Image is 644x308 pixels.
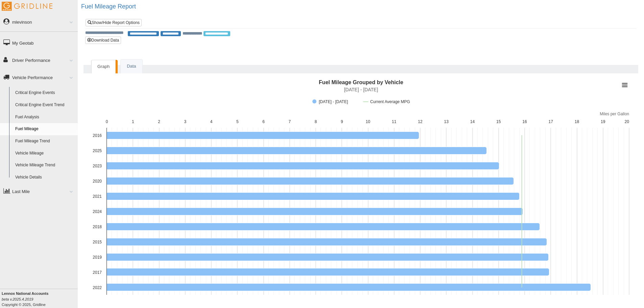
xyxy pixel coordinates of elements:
[184,119,186,124] text: 3
[12,171,78,184] a: Vehicle Details
[2,2,52,11] img: Gridline
[107,254,549,261] path: 2019, 16.92. 1/1/2025 - 9/24/2025.
[315,119,317,124] text: 8
[575,119,579,124] text: 18
[12,99,78,111] a: Critical Engine Event Trend
[93,164,102,168] text: 2023
[319,79,403,85] text: Fuel Mileage Grouped by Vehicle
[444,119,449,124] text: 13
[107,284,591,291] path: 2022, 18.54. 1/1/2025 - 9/24/2025.
[12,147,78,160] a: Vehicle Mileage
[107,132,591,291] g: 1/1/2025 - 9/24/2025, series 1 of 2. Bar series with 11 bars.
[392,119,397,124] text: 11
[89,77,633,300] div: Fuel Mileage Grouped by Vehicle . Highcharts interactive chart.
[12,159,78,171] a: Vehicle Mileage Trend
[158,119,160,124] text: 2
[107,208,523,215] path: 2024, 15.93. 1/1/2025 - 9/24/2025.
[93,224,102,229] text: 2018
[520,134,523,289] g: Current Average MPG, series 2 of 2. Line with 2 data points.
[93,194,102,199] text: 2021
[601,119,605,124] text: 19
[106,119,108,124] text: 0
[344,87,378,92] text: [DATE] - [DATE]
[624,119,629,124] text: 20
[93,209,102,214] text: 2024
[12,87,78,99] a: Critical Engine Events
[85,37,121,44] button: Download Data
[418,119,423,124] text: 12
[93,270,102,275] text: 2017
[93,179,102,184] text: 2020
[107,223,540,231] path: 2018, 16.58. 1/1/2025 - 9/24/2025.
[86,19,142,26] a: Show/Hide Report Options
[107,238,547,246] path: 2015, 16.86. 1/1/2025 - 9/24/2025.
[236,119,239,124] text: 5
[496,119,501,124] text: 15
[93,255,102,260] text: 2019
[107,268,549,276] path: 2017, 16.94. 1/1/2025 - 9/24/2025.
[312,99,356,104] button: Show 1/1/2025 - 9/24/2025
[2,291,48,295] b: Lennox National Accounts
[107,132,419,139] path: 2016, 11.96. 1/1/2025 - 9/24/2025.
[107,177,514,185] path: 2020, 15.58. 1/1/2025 - 9/24/2025.
[12,135,78,147] a: Fuel Mileage Trend
[107,162,499,170] path: 2023, 15.03. 1/1/2025 - 9/24/2025.
[262,119,265,124] text: 6
[600,112,629,116] text: Miles per Gallon
[93,133,102,138] text: 2016
[107,193,520,200] path: 2021, 15.81. 1/1/2025 - 9/24/2025.
[12,123,78,135] a: Fuel Mileage
[620,80,629,90] button: View chart menu, Fuel Mileage Grouped by Vehicle
[549,119,553,124] text: 17
[366,119,371,124] text: 10
[132,119,134,124] text: 1
[470,119,475,124] text: 14
[210,119,213,124] text: 4
[363,99,410,104] button: Show Current Average MPG
[341,119,343,124] text: 9
[93,285,102,290] text: 2022
[288,119,291,124] text: 7
[12,111,78,123] a: Fuel Analysis
[2,297,33,301] i: beta v.2025.4.2019
[121,60,142,73] a: Data
[93,148,102,153] text: 2025
[2,291,78,307] div: Copyright © 2025, Gridline
[81,3,644,10] h2: Fuel Mileage Report
[522,119,527,124] text: 16
[93,240,102,244] text: 2015
[89,77,633,300] svg: Interactive chart
[91,60,116,73] a: Graph
[107,147,487,155] path: 2025, 14.55. 1/1/2025 - 9/24/2025.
